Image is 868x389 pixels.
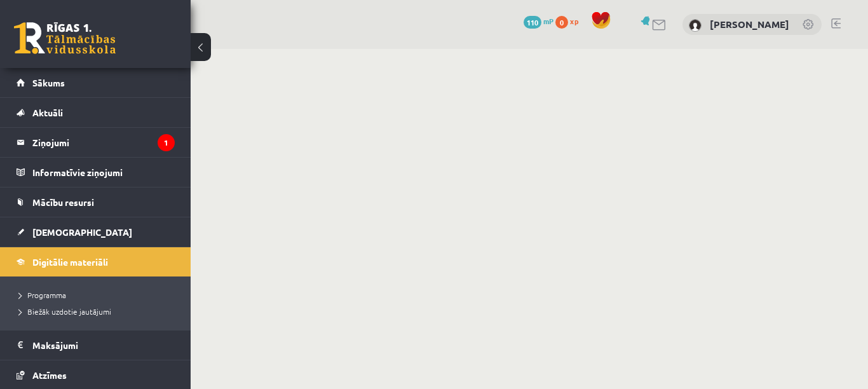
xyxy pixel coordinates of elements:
a: Sākums [17,68,175,97]
a: Programma [19,289,178,301]
legend: Maksājumi [32,331,175,360]
span: Sākums [32,77,65,88]
a: Digitālie materiāli [17,247,175,276]
a: Biežāk uzdotie jautājumi [19,306,178,317]
a: Aktuāli [17,98,175,127]
span: xp [570,16,578,26]
a: Mācību resursi [17,188,175,217]
span: [DEMOGRAPHIC_DATA] [32,226,132,238]
img: Selīna Lanka [689,19,702,32]
span: Biežāk uzdotie jautājumi [19,306,111,317]
i: 1 [158,134,175,151]
span: Atzīmes [32,369,67,381]
span: Programma [19,290,66,300]
a: [DEMOGRAPHIC_DATA] [17,217,175,247]
legend: Informatīvie ziņojumi [32,158,175,187]
a: Rīgas 1. Tālmācības vidusskola [14,22,116,54]
span: Aktuāli [32,107,63,118]
legend: Ziņojumi [32,128,175,157]
span: Mācību resursi [32,196,94,208]
a: Ziņojumi1 [17,128,175,157]
a: 110 mP [524,16,553,26]
span: mP [543,16,553,26]
a: 0 xp [555,16,585,26]
span: 0 [555,16,568,29]
span: 110 [524,16,541,29]
a: Maksājumi [17,331,175,360]
a: Informatīvie ziņojumi [17,158,175,187]
a: [PERSON_NAME] [710,18,789,31]
span: Digitālie materiāli [32,256,108,268]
